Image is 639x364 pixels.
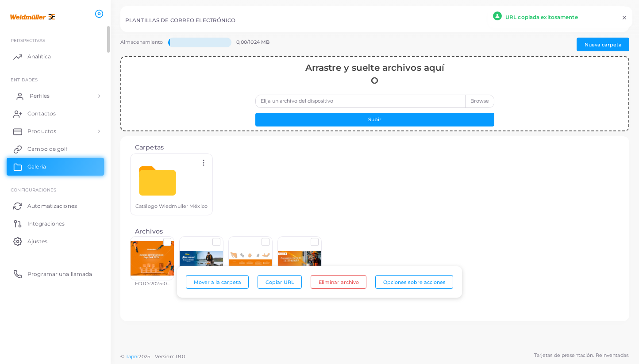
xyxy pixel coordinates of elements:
a: Integraciones [7,215,104,232]
button: Copiar URL [258,275,302,289]
a: Tapni [126,353,139,360]
a: Campo de golf [7,140,104,158]
svg: persona rellenar [495,13,500,19]
font: Carpetas [135,143,164,151]
font: Automatizaciones [27,203,77,209]
a: Ajustes [7,232,104,250]
font: FOTO-2025-0... [135,280,170,287]
font: Campo de golf [27,146,67,152]
font: Analítica [27,53,51,60]
font: Integraciones [27,220,65,227]
font: Opciones sobre acciones [383,279,446,285]
font: Tarjetas de presentación. Reinventadas. [534,352,629,358]
font: Subir [368,116,381,123]
font: Galería [27,163,46,170]
font: Programar una llamada [27,271,92,277]
a: Analítica [7,48,104,65]
button: Mover a la carpeta [186,275,249,289]
font: 2025 [139,353,150,360]
font: Almacenamiento [120,39,163,45]
a: Perfiles [7,87,104,105]
font: Catálogo Wiedmuller México [135,203,208,209]
font: Archivos [135,227,163,235]
font: Mover a la carpeta [194,279,241,285]
font: Contactos [27,110,56,117]
button: Nueva carpeta [577,38,629,51]
a: Productos [7,123,104,140]
font: Configuraciones [11,187,56,192]
a: Contactos [7,105,104,123]
font: © [120,353,124,360]
img: logo [8,8,57,25]
font: Perfiles [30,92,50,99]
font: Copiar URL [266,279,294,285]
font: Eliminar archivo [319,279,359,285]
font: Arrastre y suelte archivos aquí [305,62,444,73]
font: Ajustes [27,238,47,245]
button: Opciones sobre acciones [375,275,453,289]
font: O [371,75,378,86]
a: Automatizaciones [7,197,104,215]
a: Programar una llamada [7,265,104,283]
font: PLANTILLAS DE CORREO ELECTRÓNICO [125,17,236,23]
font: PERSPECTIVAS [11,38,45,43]
font: Nueva carpeta [585,42,622,48]
font: Productos [27,128,56,134]
button: Eliminar archivo [311,275,366,289]
font: Versión: 1.8.0 [155,353,185,360]
button: Subir [255,113,494,126]
font: URL copiada exitosamente [505,14,578,20]
font: ENTIDADES [11,77,38,82]
a: Galería [7,158,104,176]
font: 0,00/1024 MB [236,39,269,45]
